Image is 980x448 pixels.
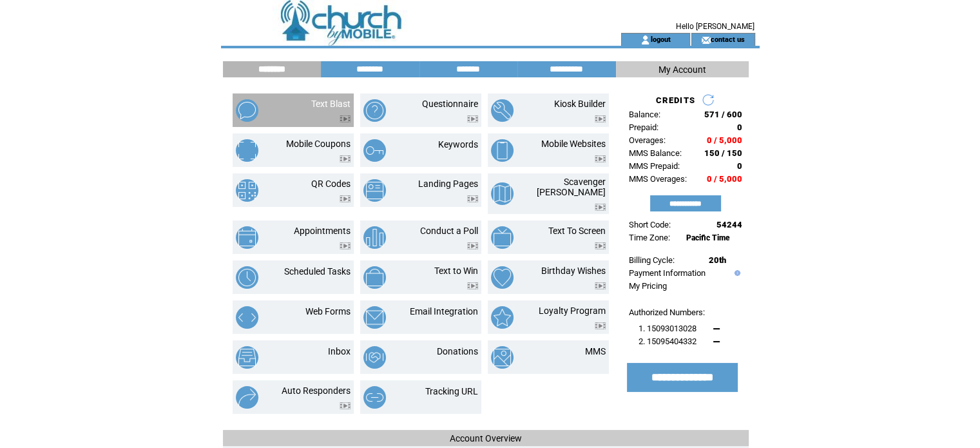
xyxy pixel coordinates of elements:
img: video.png [595,322,606,329]
a: Email Integration [410,306,478,317]
img: auto-responders.png [236,386,258,409]
img: video.png [467,242,478,249]
img: scheduled-tasks.png [236,266,258,289]
a: Birthday Wishes [541,266,606,276]
a: Mobile Websites [541,139,606,149]
span: Prepaid: [629,122,658,132]
span: Authorized Numbers: [629,307,705,317]
img: text-to-win.png [363,266,386,289]
span: Billing Cycle: [629,255,675,265]
img: mobile-coupons.png [236,139,258,162]
img: scavenger-hunt.png [491,182,514,205]
span: 54244 [716,220,742,229]
span: 0 [737,161,742,171]
span: Hello [PERSON_NAME] [676,22,754,31]
img: questionnaire.png [363,99,386,122]
img: video.png [340,155,351,162]
span: 150 / 150 [704,148,742,158]
img: inbox.png [236,346,258,369]
span: CREDITS [656,95,695,105]
a: Questionnaire [422,99,478,109]
img: video.png [595,282,606,289]
a: Keywords [438,139,478,150]
a: Kiosk Builder [554,99,606,109]
img: keywords.png [363,139,386,162]
img: mms.png [491,346,514,369]
a: Text Blast [311,99,351,109]
img: text-blast.png [236,99,258,122]
a: Text to Win [434,266,478,276]
span: 0 / 5,000 [707,174,742,184]
a: Scavenger [PERSON_NAME] [537,177,606,197]
img: email-integration.png [363,306,386,329]
img: video.png [595,155,606,162]
a: Payment Information [629,268,706,278]
a: Donations [437,346,478,356]
a: Landing Pages [418,179,478,189]
span: Overages: [629,135,666,145]
span: Time Zone: [629,233,670,242]
a: Text To Screen [548,226,606,236]
img: video.png [467,195,478,202]
img: video.png [340,402,351,409]
img: video.png [595,115,606,122]
span: 1. 15093013028 [639,324,697,333]
img: video.png [595,204,606,211]
img: mobile-websites.png [491,139,514,162]
span: MMS Balance: [629,148,682,158]
img: video.png [340,115,351,122]
span: 0 [737,122,742,132]
span: Short Code: [629,220,671,229]
img: landing-pages.png [363,179,386,202]
img: video.png [467,282,478,289]
a: Web Forms [305,306,351,317]
a: QR Codes [311,179,351,189]
img: help.gif [731,270,740,276]
img: conduct-a-poll.png [363,226,386,249]
span: 571 / 600 [704,110,742,119]
span: Balance: [629,110,660,119]
a: Loyalty Program [539,306,606,316]
img: appointments.png [236,226,258,249]
span: Account Overview [450,433,522,443]
img: birthday-wishes.png [491,266,514,289]
img: video.png [467,115,478,122]
a: Tracking URL [425,386,478,396]
a: Inbox [328,346,351,356]
span: 0 / 5,000 [707,135,742,145]
img: video.png [340,195,351,202]
img: text-to-screen.png [491,226,514,249]
img: video.png [340,242,351,249]
a: contact us [711,35,745,43]
a: Conduct a Poll [420,226,478,236]
img: kiosk-builder.png [491,99,514,122]
img: donations.png [363,346,386,369]
img: loyalty-program.png [491,306,514,329]
a: Auto Responders [282,385,351,396]
span: MMS Prepaid: [629,161,680,171]
img: contact_us_icon.gif [701,35,711,45]
span: 2. 15095404332 [639,336,697,346]
a: My Pricing [629,281,667,291]
img: qr-codes.png [236,179,258,202]
span: 20th [709,255,726,265]
a: Scheduled Tasks [284,266,351,277]
span: MMS Overages: [629,174,687,184]
img: web-forms.png [236,306,258,329]
img: account_icon.gif [640,35,650,45]
span: My Account [658,64,706,75]
a: logout [650,35,670,43]
span: Pacific Time [686,233,730,242]
img: tracking-url.png [363,386,386,409]
a: Mobile Coupons [286,139,351,149]
a: MMS [585,346,606,356]
img: video.png [595,242,606,249]
a: Appointments [294,226,351,236]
